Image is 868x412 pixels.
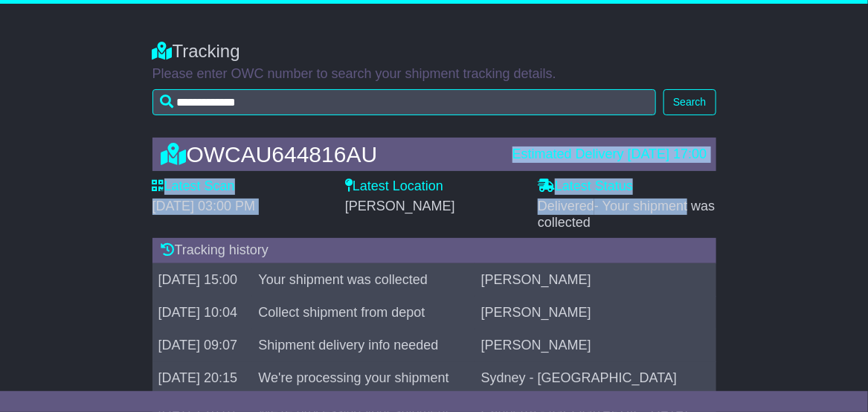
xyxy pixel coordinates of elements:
td: Your shipment was collected [252,263,475,296]
label: Latest Scan [152,178,235,195]
td: Collect shipment from depot [252,296,475,329]
div: OWCAU644816AU [154,142,505,167]
td: We're processing your shipment [252,361,475,394]
td: [DATE] 15:00 [152,263,253,296]
td: [DATE] 10:04 [152,296,253,329]
td: [DATE] 09:07 [152,329,253,361]
td: [PERSON_NAME] [475,263,716,296]
td: Shipment delivery info needed [252,329,475,361]
label: Latest Location [345,178,443,195]
span: - Your shipment was collected [538,199,715,230]
div: Tracking [152,41,716,62]
p: Please enter OWC number to search your shipment tracking details. [152,66,716,83]
td: [PERSON_NAME] [475,329,716,361]
span: Delivered [538,199,715,230]
div: Estimated Delivery [DATE] 17:00 [512,147,707,163]
span: [PERSON_NAME] [345,199,455,213]
td: Sydney - [GEOGRAPHIC_DATA] [475,361,716,394]
td: [PERSON_NAME] [475,296,716,329]
td: [DATE] 20:15 [152,361,253,394]
button: Search [663,89,716,115]
span: [DATE] 03:00 PM [152,199,256,213]
div: Tracking history [152,238,716,263]
label: Latest Status [538,178,633,195]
